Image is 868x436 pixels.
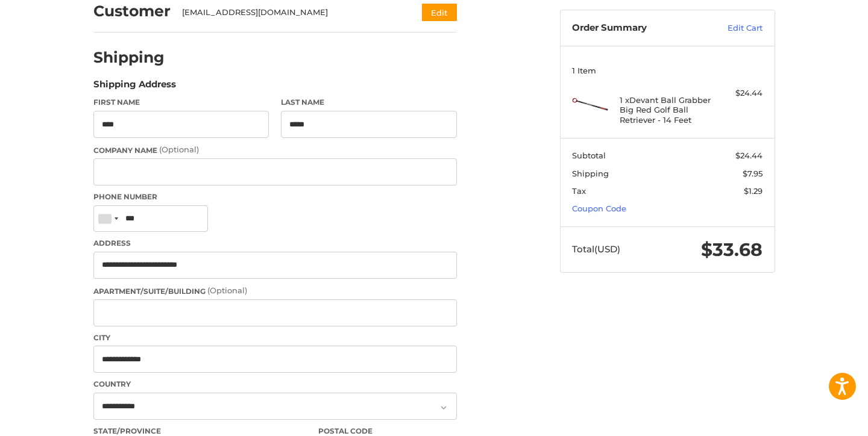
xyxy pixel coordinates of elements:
[93,2,171,20] h2: Customer
[572,169,609,178] span: Shipping
[93,78,176,97] legend: Shipping Address
[93,97,269,108] label: First Name
[93,238,457,249] label: Address
[207,285,247,295] small: (Optional)
[93,332,457,343] label: City
[620,95,712,125] h4: 1 x Devant Ball Grabber Big Red Golf Ball Retriever - 14 Feet
[159,145,199,154] small: (Optional)
[93,192,457,202] label: Phone Number
[572,22,702,34] h3: Order Summary
[572,186,586,196] span: Tax
[93,48,165,67] h2: Shipping
[572,66,763,75] h3: 1 Item
[769,403,868,436] iframe: Google Customer Reviews
[93,285,457,297] label: Apartment/Suite/Building
[743,169,763,178] span: $7.95
[572,204,626,213] a: Coupon Code
[572,243,620,255] span: Total (USD)
[702,22,763,34] a: Edit Cart
[701,238,763,261] span: $33.68
[744,186,763,196] span: $1.29
[93,379,457,390] label: Country
[281,97,457,108] label: Last Name
[715,87,763,99] div: $24.44
[182,7,398,19] div: [EMAIL_ADDRESS][DOMAIN_NAME]
[735,151,763,160] span: $24.44
[422,4,457,21] button: Edit
[572,151,606,160] span: Subtotal
[93,144,457,156] label: Company Name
